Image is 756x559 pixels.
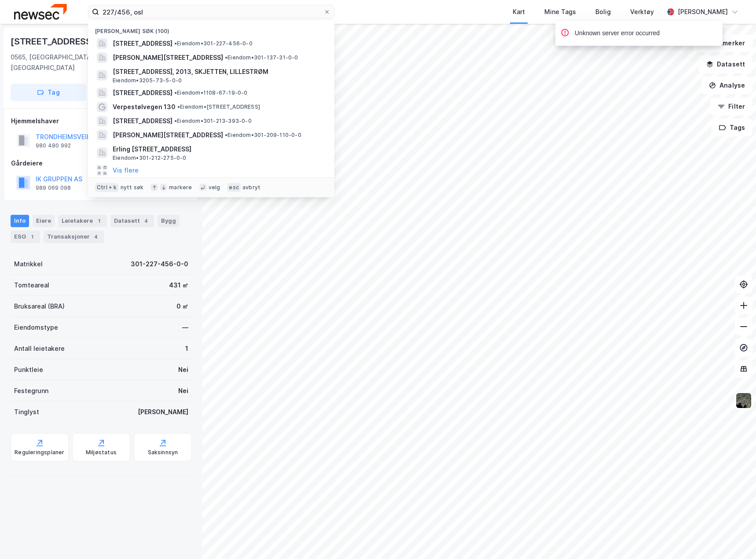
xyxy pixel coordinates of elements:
span: Eiendom • 1108-67-19-0-0 [174,89,248,96]
div: Info [11,215,29,227]
div: Eiendomstype [14,322,58,333]
iframe: Chat Widget [712,517,756,559]
div: Kart [513,7,525,17]
span: Eiendom • 301-213-393-0-0 [174,118,252,125]
div: Bygg [158,215,180,227]
button: Filter [710,98,752,115]
div: Bolig [595,7,611,17]
div: 301-227-456-0-0 [131,259,188,269]
span: • [225,54,228,61]
div: 1 [28,232,37,241]
div: Nei [178,386,188,396]
div: esc [227,183,241,192]
span: • [177,103,180,110]
span: [STREET_ADDRESS] [113,116,172,126]
div: — [182,322,188,333]
div: Antall leietakere [14,343,65,354]
div: [STREET_ADDRESS] [11,34,97,48]
div: ESG [11,231,40,243]
button: Datasett [699,55,752,73]
div: [PERSON_NAME] [138,407,188,417]
div: Datasett [110,215,154,227]
div: 989 069 098 [36,184,71,191]
img: newsec-logo.f6e21ccffca1b3a03d2d.png [14,4,67,19]
div: 1 [185,343,188,354]
div: velg [209,184,220,191]
div: 4 [142,217,150,225]
div: Transaksjoner [44,231,104,243]
div: 0565, [GEOGRAPHIC_DATA], [GEOGRAPHIC_DATA] [11,52,122,73]
div: Festegrunn [14,386,48,396]
input: Søk på adresse, matrikkel, gårdeiere, leietakere eller personer [99,5,323,18]
button: Tag [11,84,86,101]
div: Reguleringsplaner [15,449,64,456]
div: Ctrl + k [95,183,119,192]
div: Miljøstatus [86,449,117,456]
span: [STREET_ADDRESS] [113,88,172,98]
div: 4 [92,232,100,241]
span: Eiendom • 301-212-275-0-0 [113,154,187,162]
button: Analyse [701,77,752,94]
div: [PERSON_NAME] [678,7,728,17]
span: [PERSON_NAME][STREET_ADDRESS] [113,52,223,63]
img: 9k= [735,392,752,409]
div: 980 480 992 [36,142,71,149]
div: Eiere [33,215,55,227]
div: Punktleie [14,364,43,375]
button: Vis flere [113,165,139,176]
div: Kontrollprogram for chat [712,517,756,559]
div: Saksinnsyn [148,449,178,456]
button: Tags [712,119,752,136]
div: Bruksareal (BRA) [14,301,65,312]
div: Matrikkel [14,259,43,269]
span: Eiendom • 3205-73-5-0-0 [113,77,182,84]
div: markere [169,184,192,191]
span: Eiendom • 301-227-456-0-0 [174,40,253,47]
div: Gårdeiere [11,158,191,169]
span: [PERSON_NAME][STREET_ADDRESS] [113,130,223,140]
div: Hjemmelshaver [11,116,191,126]
div: 1 [95,217,103,225]
span: Erling [STREET_ADDRESS] [113,144,324,154]
div: Leietakere [58,215,107,227]
span: • [225,132,228,138]
div: Unknown server error occurred [575,28,660,39]
div: [PERSON_NAME] søk (100) [88,21,334,37]
div: Tinglyst [14,407,39,417]
div: Nei [178,364,188,375]
span: • [174,89,177,96]
div: nytt søk [121,184,144,191]
div: 431 ㎡ [169,280,188,291]
div: 0 ㎡ [176,301,188,312]
div: Tomteareal [14,280,49,291]
span: Eiendom • 301-137-31-0-0 [225,54,298,61]
span: [STREET_ADDRESS] [113,38,172,49]
div: avbryt [242,184,261,191]
div: Verktøy [630,7,654,17]
span: • [174,118,177,124]
span: • [174,40,177,47]
span: Eiendom • [STREET_ADDRESS] [177,103,260,110]
div: Mine Tags [544,7,576,17]
span: Eiendom • 301-209-110-0-0 [225,132,301,139]
span: [STREET_ADDRESS], 2013, SKJETTEN, LILLESTRØM [113,66,324,77]
span: Verpestølvegen 130 [113,102,176,112]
